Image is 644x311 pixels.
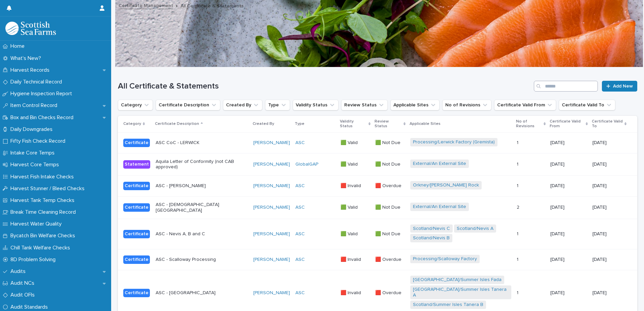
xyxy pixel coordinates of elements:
p: 🟥 Overdue [375,255,403,263]
p: 🟩 Not Due [375,160,402,167]
p: 1 [517,160,520,167]
p: What's New? [8,55,46,62]
p: [DATE] [592,257,626,263]
a: [PERSON_NAME] [253,140,290,146]
a: [PERSON_NAME] [253,162,290,167]
p: [DATE] [592,140,626,146]
p: Hygiene Inspection Report [8,91,77,97]
a: [PERSON_NAME] [253,231,290,237]
p: Bycatch Bin Welfare Checks [8,233,80,239]
p: 🟩 Not Due [375,230,402,237]
a: ASC [295,183,305,189]
p: Audit NCs [8,280,40,286]
p: Break Time Cleaning Record [8,209,81,215]
a: External/An External Site [413,204,466,210]
div: Certificate [123,289,150,297]
button: Review Status [341,100,388,110]
a: Scotland/Nevis C [413,226,450,232]
p: Aquila Letter of Conformity (not CAB approved) [156,159,248,170]
a: [PERSON_NAME] [253,257,290,263]
a: Scotland/Nevis A [457,226,493,232]
p: Harvest Tank Temp Checks [8,197,80,204]
div: Certificate [123,203,150,212]
a: [GEOGRAPHIC_DATA]/Summer Isles Fada [413,277,502,283]
p: No of Revisions [516,118,542,130]
p: 🟥 Overdue [375,182,403,189]
tr: StatementAquila Letter of Conformity (not CAB approved)[PERSON_NAME] GlobalGAP 🟩 Valid🟩 Valid 🟩 N... [118,153,637,176]
p: All Certificate & Statements [181,2,244,9]
p: 🟩 Not Due [375,139,402,146]
p: 🟥 Invalid [341,289,362,296]
p: [DATE] [550,162,587,167]
a: Scotland/Nevis B [413,235,450,241]
div: Certificate [123,230,150,238]
p: Harvest Core Temps [8,162,64,168]
p: Certificate Description [155,120,199,128]
a: [PERSON_NAME] [253,183,290,189]
input: Search [534,81,598,92]
p: [DATE] [550,183,587,189]
button: Validity Status [293,100,339,110]
tr: CertificateASC - Scalloway Processing[PERSON_NAME] ASC 🟥 Invalid🟥 Invalid 🟥 Overdue🟥 Overdue Proc... [118,249,637,270]
p: Audits [8,268,31,275]
p: [DATE] [550,140,587,146]
button: Applicable Sites [390,100,440,110]
p: Box and Bin Checks Record [8,114,79,121]
p: Daily Technical Record [8,79,67,85]
a: ASC [295,205,305,210]
p: [DATE] [592,162,626,167]
img: mMrefqRFQpe26GRNOUkG [5,22,56,35]
tr: CertificateASC - [PERSON_NAME][PERSON_NAME] ASC 🟥 Invalid🟥 Invalid 🟥 Overdue🟥 Overdue Orkney/[PER... [118,176,637,197]
button: No of Revisions [442,100,491,110]
p: 8D Problem Solving [8,256,61,263]
p: Review Status [375,118,402,130]
p: Harvest Stunner / Bleed Checks [8,185,90,192]
button: Certificate Valid To [559,100,615,110]
p: [DATE] [592,183,626,189]
a: GlobalGAP [295,162,318,167]
p: Created By [253,120,274,128]
button: Certificate Description [156,100,220,110]
p: 🟩 Valid [341,160,359,167]
p: Daily Downgrades [8,126,58,133]
p: 1 [517,230,520,237]
p: Validity Status [340,118,367,130]
p: 🟩 Not Due [375,203,402,210]
p: ASC - Nevis A, B and C [156,231,248,237]
button: Category [118,100,153,110]
p: Applicable Sites [410,120,441,128]
p: 1 [517,182,520,189]
tr: CertificateASC CoC - LERWICK[PERSON_NAME] ASC 🟩 Valid🟩 Valid 🟩 Not Due🟩 Not Due Processing/Lerwic... [118,132,637,153]
a: Processing/Lerwick Factory (Gremista) [413,139,495,145]
p: ASC - [GEOGRAPHIC_DATA] [156,290,248,296]
p: Audit OFIs [8,292,40,298]
p: [DATE] [550,257,587,263]
div: Certificate [123,182,150,190]
p: [DATE] [550,231,587,237]
a: ASC [295,290,305,296]
p: 🟥 Overdue [375,289,403,296]
p: 🟥 Invalid [341,255,362,263]
span: Add New [613,84,633,89]
a: Certificate Management [119,1,173,9]
tr: CertificateASC - Nevis A, B and C[PERSON_NAME] ASC 🟩 Valid🟩 Valid 🟩 Not Due🟩 Not Due Scotland/Nev... [118,219,637,249]
a: [PERSON_NAME] [253,205,290,210]
a: Scotland/Summer Isles Tanera B [413,302,483,308]
div: Statement [123,160,150,169]
p: Intake Core Temps [8,150,60,156]
tr: CertificateASC - [DEMOGRAPHIC_DATA] [GEOGRAPHIC_DATA][PERSON_NAME] ASC 🟩 Valid🟩 Valid 🟩 Not Due🟩 ... [118,196,637,219]
p: [DATE] [592,231,626,237]
button: Certificate Valid From [494,100,556,110]
a: [GEOGRAPHIC_DATA]/Summer Isles Tanera A [413,287,508,298]
p: ASC - Scalloway Processing [156,257,248,263]
p: 1 [517,289,520,296]
a: Processing/Scalloway Factory [413,256,477,262]
p: [DATE] [592,290,626,296]
a: Add New [602,81,637,92]
button: Created By [223,100,262,110]
p: 1 [517,255,520,263]
p: Fifty Fish Check Record [8,138,71,144]
a: ASC [295,231,305,237]
p: ASC - [PERSON_NAME] [156,183,248,189]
